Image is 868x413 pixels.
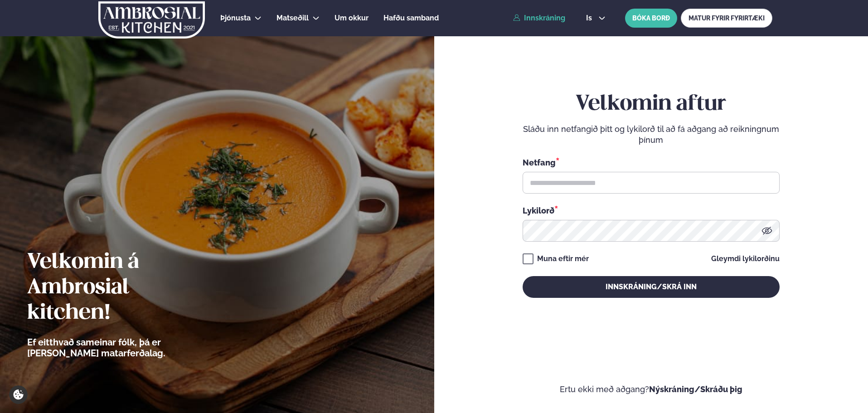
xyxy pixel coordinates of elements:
[461,384,841,395] p: Ertu ekki með aðgang?
[523,276,780,298] button: Innskráning/Skrá inn
[97,1,206,39] img: logo
[383,13,439,24] a: Hafðu samband
[523,204,780,216] div: Lykilorð
[523,92,780,117] h2: Velkomin aftur
[523,124,780,146] p: Sláðu inn netfangið þitt og lykilorð til að fá aðgang að reikningnum þínum
[276,13,309,24] a: Matseðill
[9,385,28,404] a: Cookie settings
[335,13,369,24] a: Um okkur
[276,14,309,22] span: Matseðill
[586,15,595,22] span: is
[27,337,215,359] p: Ef eitthvað sameinar fólk, þá er [PERSON_NAME] matarferðalag.
[681,9,772,28] a: MATUR FYRIR FYRIRTÆKI
[649,384,742,394] a: Nýskráning/Skráðu þig
[523,156,780,168] div: Netfang
[220,13,251,24] a: Þjónusta
[513,14,565,22] a: Innskráning
[383,14,439,22] span: Hafðu samband
[711,255,780,262] a: Gleymdi lykilorðinu
[27,250,215,326] h2: Velkomin á Ambrosial kitchen!
[625,9,677,28] button: BÓKA BORÐ
[335,14,369,22] span: Um okkur
[220,14,251,22] span: Þjónusta
[579,15,613,22] button: is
